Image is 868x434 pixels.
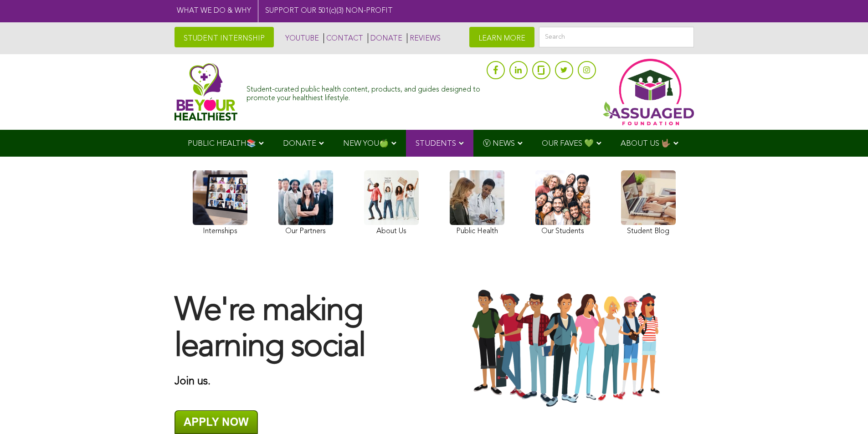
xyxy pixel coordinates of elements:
img: glassdoor [538,66,544,75]
div: Student-curated public health content, products, and guides designed to promote your healthiest l... [247,81,482,103]
a: REVIEWS [407,33,441,43]
strong: Join us. [175,376,211,387]
a: LEARN MORE [469,27,534,47]
span: NEW YOU🍏 [343,140,389,148]
a: YOUTUBE [283,33,319,43]
h1: We're making learning social [175,294,425,366]
span: ABOUT US 🤟🏽 [621,140,671,148]
img: Assuaged App [603,59,694,125]
a: STUDENT INTERNSHIP [175,27,274,47]
iframe: Chat Widget [822,390,868,434]
input: Search [539,27,694,47]
a: CONTACT [324,33,363,43]
span: OUR FAVES 💚 [542,140,594,148]
div: Navigation Menu [175,130,694,157]
a: DONATE [368,33,402,43]
img: Group-Of-Students-Assuaged [443,288,694,409]
span: DONATE [283,140,316,148]
span: Ⓥ NEWS [483,140,515,148]
span: STUDENTS [416,140,456,148]
img: Assuaged [175,63,238,121]
span: PUBLIC HEALTH📚 [188,140,256,148]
